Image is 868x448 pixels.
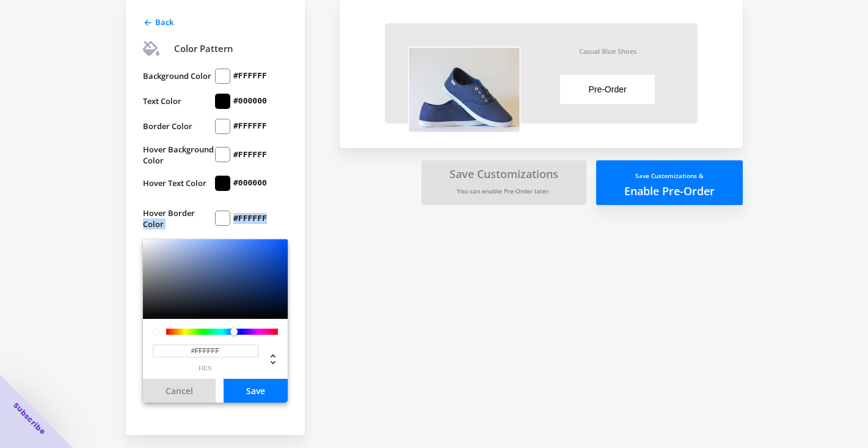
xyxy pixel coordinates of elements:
[11,400,48,437] span: Subscribe
[560,75,655,104] button: Pre-Order
[143,69,216,84] label: Background Color
[233,95,267,106] label: #000000
[408,47,520,133] img: vzX7clC.png
[233,121,267,132] label: #FFFFFF
[233,70,267,81] label: #FFFFFF
[233,149,267,160] label: #FFFFFF
[153,365,258,371] span: hex
[233,177,267,189] label: #000000
[596,160,743,205] button: Save Customizations &Enable Pre-Order
[233,213,267,224] label: #FFFFFF
[143,94,216,109] label: Text Color
[421,160,586,205] button: Save CustomizationsYou can enable Pre-Order later.
[143,144,216,166] label: Hover Background Color
[579,47,636,56] div: Casual Blue Shoes
[143,207,216,230] label: Hover Border Color
[224,379,288,403] button: Save
[143,119,216,134] label: Border Color
[143,379,216,403] button: Cancel
[457,187,550,195] small: You can enable Pre-Order later.
[143,176,216,191] label: Hover Text Color
[635,171,703,180] small: Save Customizations &
[174,41,233,56] div: Color Pattern
[155,17,173,28] span: Back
